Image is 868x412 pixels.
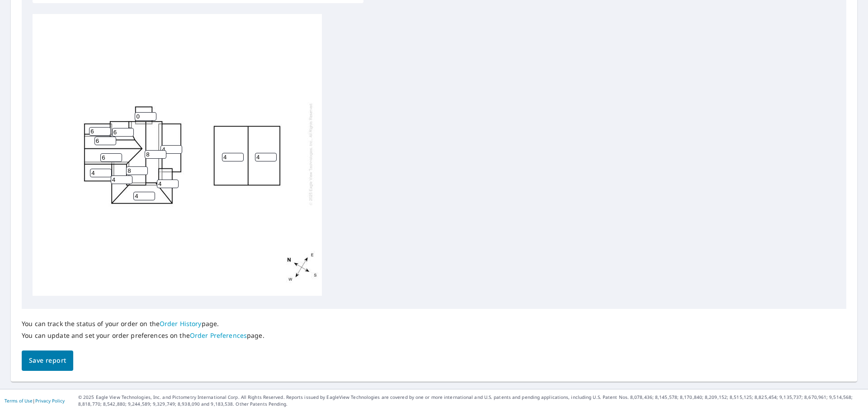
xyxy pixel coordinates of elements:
[190,331,247,340] a: Order Preferences
[35,398,65,404] a: Privacy Policy
[22,320,264,328] p: You can track the status of your order on the page.
[29,355,66,366] span: Save report
[160,319,202,328] a: Order History
[5,398,65,403] p: |
[78,394,863,407] p: © 2025 Eagle View Technologies, Inc. and Pictometry International Corp. All Rights Reserved. Repo...
[5,398,33,404] a: Terms of Use
[22,331,264,340] p: You can update and set your order preferences on the page.
[22,350,73,371] button: Save report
